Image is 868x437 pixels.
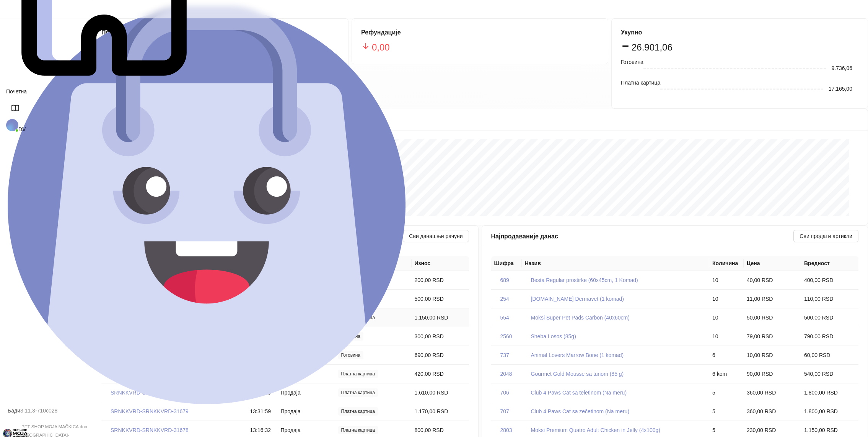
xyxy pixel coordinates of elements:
button: Moksi Premium Quatro Adult Chicken in Jelly (4x100g) [525,424,666,436]
button: Club 4 Paws Cat sa teletinom (Na meru) [525,386,633,399]
button: Moksi Super Pet Pads Carbon (40x60cm) [525,311,636,324]
td: 400,00 RSD [801,271,858,290]
button: Sheba Losos (85g) [525,330,582,342]
button: 2048 [494,368,518,380]
span: Gourmet Gold Mousse sa tunom (85 g) [531,371,624,377]
td: 11,00 RSD [744,290,801,308]
button: Besta Regular prostirke (60x45cm, 1 Komad) [525,274,644,286]
div: Најпродаваније данас [491,232,794,241]
button: 737 [494,349,515,361]
th: Назив [522,256,710,271]
td: 1.170,00 RSD [412,402,469,421]
td: 360,00 RSD [744,383,801,402]
button: 2803 [494,424,518,436]
td: 60,00 RSD [801,346,858,365]
button: Animal Lovers Marrow Bone (1 komad) [525,349,630,361]
span: Sheba Losos (85g) [531,333,576,339]
span: DV [18,126,26,132]
td: 10 [709,327,744,346]
button: 2560 [494,330,518,342]
td: 6 [709,346,744,365]
span: SRNKKVRD-SRNKKVRD-31678 [111,427,189,433]
td: 5 [709,383,744,402]
span: 3.11.3-710c028 [20,408,57,414]
td: 10,00 RSD [744,346,801,365]
img: Logo [8,6,406,404]
td: 50,00 RSD [744,308,801,327]
td: 79,00 RSD [744,327,801,346]
span: Besta Regular prostirke (60x45cm, 1 Komad) [531,277,638,283]
td: 1.800,00 RSD [801,383,858,402]
button: Сви продати артикли [793,230,858,242]
button: Gourmet Gold Mousse sa tunom (85 g) [525,368,630,380]
span: 800,00 [338,426,378,434]
button: 554 [494,311,515,324]
th: Цена [744,256,801,271]
td: 790,00 RSD [801,327,858,346]
button: Сви данашњи рачуни [403,230,469,242]
span: Animal Lovers Marrow Bone (1 komad) [531,352,624,358]
span: Moksi Super Pet Pads Carbon (40x60cm) [531,315,630,321]
button: SRNKKVRD-SRNKKVRD-31678 [104,424,195,436]
td: 5 [709,402,744,421]
td: 10 [709,290,744,308]
th: Вредност [801,256,858,271]
td: 360,00 RSD [744,402,801,421]
button: 254 [494,293,515,305]
td: 10 [709,271,744,290]
td: 500,00 RSD [412,290,469,308]
th: Износ [412,256,469,271]
span: Moksi Premium Quatro Adult Chicken in Jelly (4x100g) [531,427,660,433]
td: 1.610,00 RSD [412,383,469,402]
td: 420,00 RSD [412,365,469,383]
th: Количина [709,256,744,271]
button: Club 4 Paws Cat sa zečetinom (Na meru) [525,405,636,417]
td: 200,00 RSD [412,271,469,290]
td: 300,00 RSD [412,327,469,346]
td: 690,00 RSD [412,346,469,365]
td: 1.150,00 RSD [412,308,469,327]
span: Club 4 Paws Cat sa zečetinom (Na meru) [531,408,630,414]
button: 706 [494,386,515,399]
span: Бади [8,408,20,414]
span: Club 4 Paws Cat sa teletinom (Na meru) [531,390,627,396]
th: Шифра [491,256,522,271]
td: 540,00 RSD [801,365,858,383]
button: 689 [494,274,515,286]
button: 707 [494,405,515,417]
div: Почетна [6,82,862,101]
button: [DOMAIN_NAME] Dermavet (1 komad) [525,293,630,305]
td: 110,00 RSD [801,290,858,308]
td: 1.800,00 RSD [801,402,858,421]
td: 90,00 RSD [744,365,801,383]
a: Документација [9,104,21,116]
td: 500,00 RSD [801,308,858,327]
td: 6 kom [709,365,744,383]
span: [DOMAIN_NAME] Dermavet (1 komad) [531,296,624,302]
td: 10 [709,308,744,327]
td: 40,00 RSD [744,271,801,290]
